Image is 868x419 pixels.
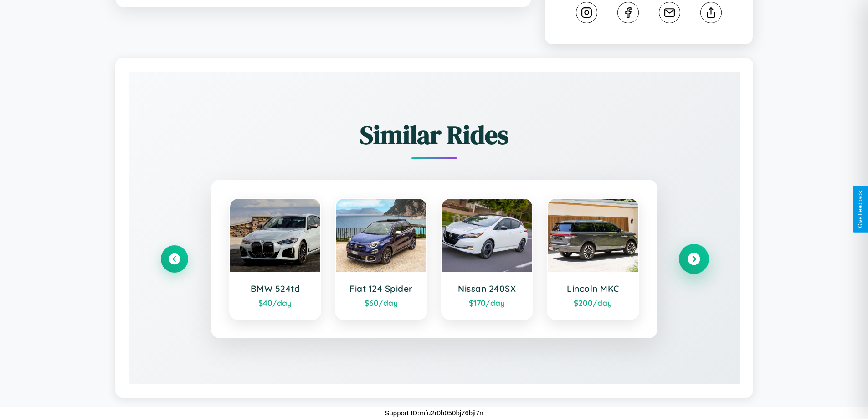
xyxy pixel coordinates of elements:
h3: BMW 524td [239,283,312,294]
div: $ 40 /day [239,298,312,308]
a: BMW 524td$40/day [229,198,322,320]
a: Fiat 124 Spider$60/day [335,198,427,320]
h3: Lincoln MKC [557,283,629,294]
h3: Fiat 124 Spider [345,283,417,294]
h3: Nissan 240SX [451,283,524,294]
div: $ 60 /day [345,298,417,308]
a: Lincoln MKC$200/day [547,198,639,320]
h2: Similar Rides [161,117,708,152]
a: Nissan 240SX$170/day [441,198,534,320]
div: $ 200 /day [557,298,629,308]
div: $ 170 /day [451,298,524,308]
div: Give Feedback [857,191,863,228]
p: Support ID: mfu2r0h050bj76bji7n [385,407,483,419]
